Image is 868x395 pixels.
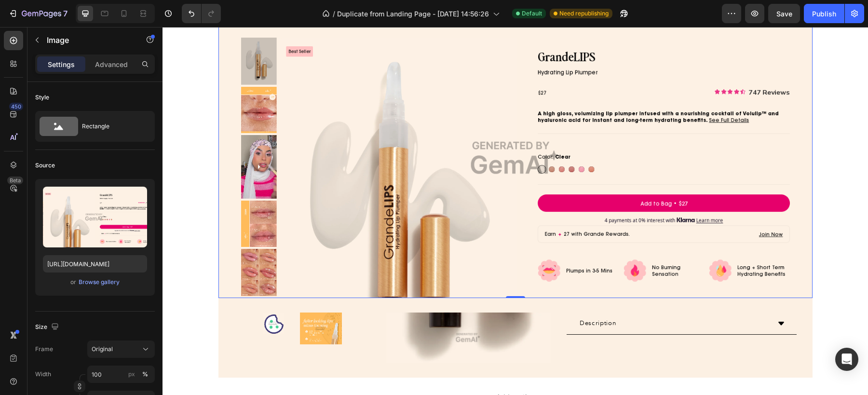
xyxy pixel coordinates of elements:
[337,9,489,19] span: Duplicate from Landing Page - [DATE] 14:56:26
[776,10,792,18] span: Save
[7,177,23,184] div: Beta
[35,161,55,170] div: Source
[43,187,147,247] img: preview-image
[163,27,868,395] iframe: Design area
[79,278,120,286] div: Browse gallery
[768,4,800,23] button: Save
[87,366,155,383] input: px%
[63,8,68,19] p: 7
[70,276,76,288] span: or
[416,289,455,303] div: Description
[95,59,128,69] p: Advanced
[100,286,122,307] img: Alt image
[812,9,836,19] div: Publish
[43,255,147,272] input: https://example.com/image.jpg
[139,368,151,380] button: px
[48,59,75,69] p: Settings
[333,9,335,19] span: /
[35,345,53,354] label: Frame
[182,4,221,23] div: Undo/Redo
[82,115,141,137] div: Rectangle
[35,93,49,102] div: Style
[559,9,609,18] span: Need republishing
[47,34,129,46] p: Image
[804,4,844,23] button: Publish
[35,370,51,379] label: Width
[9,103,23,110] div: 450
[128,370,135,379] div: px
[835,348,858,371] div: Open Intercom Messenger
[330,365,376,375] span: Add section
[4,4,72,23] button: 7
[92,345,113,354] span: Original
[137,286,179,317] img: Alt image
[224,286,389,336] img: Alt image
[78,277,120,287] button: Browse gallery
[126,368,137,380] button: %
[522,9,542,18] span: Default
[142,370,148,379] div: %
[35,321,61,334] div: Size
[87,341,155,358] button: Original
